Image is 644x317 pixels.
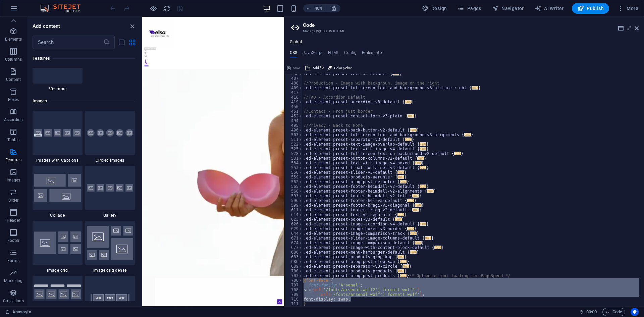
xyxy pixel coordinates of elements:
span: ... [408,114,414,118]
span: ... [415,161,422,165]
div: 700 [285,269,303,273]
div: 531 [285,156,303,161]
div: 503 [285,133,303,137]
p: Columns [5,57,22,62]
div: 568 [285,189,303,194]
div: 522 [285,142,303,147]
button: More [614,3,641,14]
button: AI Writer [532,3,567,14]
button: Navigator [489,3,527,14]
button: Add file [304,64,325,72]
span: Color picker [334,64,352,72]
span: ... [420,147,426,151]
p: Header [7,218,20,223]
img: collage.svg [34,174,81,202]
button: Design [419,3,450,14]
h4: CSS [290,50,297,58]
div: 565 [285,184,303,189]
p: Slider [8,198,19,203]
span: ... [392,72,399,75]
span: ... [410,250,417,254]
img: gallery-filterable.svg [34,284,81,312]
h2: Code [303,22,639,28]
span: ... [427,189,434,193]
i: Reload page [163,5,171,12]
span: ... [400,274,407,277]
img: Editor Logo [39,4,89,12]
span: ... [397,170,404,174]
span: ... [410,231,417,235]
span: Navigator [492,5,524,12]
div: 408 [285,81,303,86]
div: 553 [285,165,303,170]
p: Features [5,157,21,163]
div: 626 [285,222,303,226]
div: 534 [285,161,303,165]
button: 40% [303,4,327,12]
div: Gallery [85,166,135,218]
div: 452 [285,114,303,118]
span: Publish [577,5,604,12]
div: 671 [285,236,303,241]
h4: Boilerplate [362,50,382,58]
h6: 40% [313,4,324,12]
div: 683 [285,255,303,259]
p: Tables [7,137,19,143]
button: close panel [128,22,136,30]
span: ... [400,260,407,263]
span: ... [402,264,409,268]
span: ... [464,133,471,137]
div: 644 [285,231,303,236]
button: Pages [455,3,484,14]
span: ... [415,203,422,207]
button: Publish [572,3,609,14]
span: Design [422,5,447,12]
h4: Global [290,40,302,45]
p: Boxes [8,97,19,102]
h4: Config [344,50,357,58]
img: marquee.svg [87,282,133,313]
span: ... [420,184,426,188]
div: 709 [285,292,303,297]
img: images-circled.svg [87,129,133,137]
button: reload [163,4,171,12]
span: ... [417,156,424,160]
span: Circled images [85,158,135,163]
p: Forms [7,258,19,263]
div: 629 [285,226,303,231]
div: 703 [285,273,303,278]
span: ... [412,208,419,212]
span: ... [397,213,404,216]
span: Collage [33,213,83,218]
div: 496 [285,128,303,133]
span: Add file [313,64,324,72]
img: gallery.svg [87,184,133,192]
span: Image grid [33,268,83,273]
div: 599 [285,203,303,208]
img: image-grid-dense.svg [87,226,133,260]
a: Click to cancel selection. Double-click to open Pages [5,308,31,316]
div: 623 [285,217,303,222]
span: Gallery [85,213,135,218]
span: ... [415,241,422,245]
div: 593 [285,194,303,198]
span: ... [420,142,426,146]
div: 711 [285,302,303,306]
span: ... [410,128,417,132]
div: Design (Ctrl+Alt+Y) [419,3,450,14]
div: Collage [33,166,83,218]
div: 710 [285,297,303,302]
button: Code [602,308,625,316]
span: ... [405,100,412,104]
div: 494 [285,118,303,123]
div: 706 [285,278,303,283]
h6: Images [33,97,135,105]
p: Content [6,77,21,82]
button: Click here to leave preview mode and continue editing [149,4,157,12]
div: Image grid dense [85,221,135,273]
div: 528 [285,151,303,156]
img: images-with-captions.svg [34,129,81,137]
div: 525 [285,147,303,151]
div: 680 [285,250,303,255]
span: 50+ more [33,86,83,92]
